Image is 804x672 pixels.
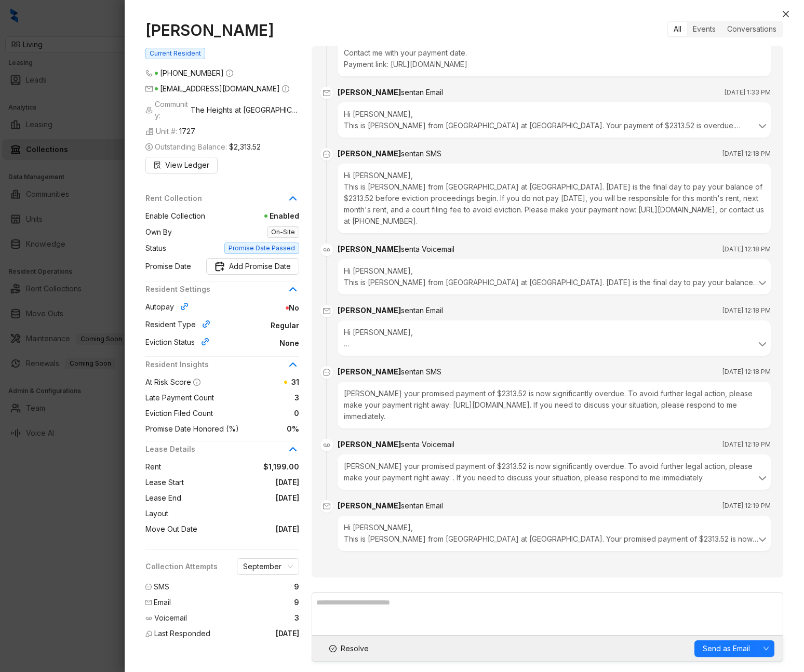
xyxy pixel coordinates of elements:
[668,22,687,36] div: All
[722,501,771,511] span: [DATE] 12:19 PM
[401,149,441,158] span: sent an SMS
[294,581,299,593] span: 9
[722,305,771,316] span: [DATE] 12:18 PM
[145,423,239,435] span: Promise Date Honored (%)
[197,523,299,535] span: [DATE]
[165,159,209,171] span: View Ledger
[344,522,765,545] div: Hi [PERSON_NAME], This is [PERSON_NAME] from [GEOGRAPHIC_DATA] at [GEOGRAPHIC_DATA]. Your promise...
[703,643,750,654] span: Send as Email
[320,305,333,317] span: mail
[145,492,181,504] span: Lease End
[145,584,152,590] span: message
[145,599,152,606] span: mail
[401,440,454,449] span: sent a Voicemail
[145,630,152,637] img: Last Responded Icon
[145,48,205,59] span: Current Resident
[338,500,443,512] div: [PERSON_NAME]
[145,193,287,204] span: Rent Collection
[145,378,191,386] span: At Risk Score
[344,327,765,350] div: Hi [PERSON_NAME], This is a final reminder that [DATE] is the last day to pay your outstanding ba...
[782,10,790,18] span: close
[145,106,153,114] img: building-icon
[145,359,287,370] span: Resident Insights
[229,261,291,272] span: Add Promise Date
[145,337,213,350] div: Eviction Status
[320,439,333,451] img: Voicemail Icon
[145,359,299,377] div: Resident Insights
[145,21,299,39] h1: [PERSON_NAME]
[401,88,443,97] span: sent an Email
[722,367,771,377] span: [DATE] 12:18 PM
[145,392,214,404] span: Late Payment Count
[320,640,378,657] button: Resolve
[161,461,299,473] span: $1,199.00
[154,612,187,624] span: Voicemail
[154,628,210,639] span: Last Responded
[213,408,299,419] span: 0
[160,84,280,93] span: [EMAIL_ADDRESS][DOMAIN_NAME]
[145,226,172,238] span: Own By
[338,164,771,233] div: Hi [PERSON_NAME], This is [PERSON_NAME] from [GEOGRAPHIC_DATA] at [GEOGRAPHIC_DATA]. [DATE] is th...
[401,367,441,376] span: sent an SMS
[145,141,261,153] span: Outstanding Balance:
[145,477,184,488] span: Lease Start
[320,244,333,256] img: Voicemail Icon
[763,646,769,652] span: down
[338,366,441,378] div: [PERSON_NAME]
[341,643,369,654] span: Resolve
[214,392,299,404] span: 3
[179,126,195,137] span: 1727
[145,615,152,622] img: Voicemail Icon
[206,258,299,275] button: Promise DateAdd Promise Date
[722,149,771,159] span: [DATE] 12:18 PM
[145,193,299,210] div: Rent Collection
[145,408,213,419] span: Eviction Filed Count
[145,126,195,137] span: Unit #:
[722,244,771,254] span: [DATE] 12:18 PM
[338,30,771,76] div: Hi [PERSON_NAME], your payment of $2313.52 is overdue. Please make the payment immediately to avo...
[145,261,191,272] span: Promise Date
[338,87,443,98] div: [PERSON_NAME]
[294,612,299,624] span: 3
[226,70,233,77] span: info-circle
[145,210,205,222] span: Enable Collection
[154,581,169,593] span: SMS
[338,382,771,428] div: [PERSON_NAME] your promised payment of $2313.52 is now significantly overdue. To avoid further le...
[145,70,153,77] span: phone
[667,21,783,37] div: segmented control
[145,443,299,461] div: Lease Details
[320,366,333,379] span: message
[320,500,333,513] span: mail
[160,69,224,77] span: [PHONE_NUMBER]
[145,561,218,572] span: Collection Attempts
[780,8,792,20] button: Close
[722,439,771,450] span: [DATE] 12:19 PM
[145,284,299,301] div: Resident Settings
[239,423,299,435] span: 0%
[145,99,299,122] span: Community:
[344,265,765,288] div: Hi [PERSON_NAME], This is [PERSON_NAME] from [GEOGRAPHIC_DATA] at [GEOGRAPHIC_DATA]. [DATE] is th...
[181,492,299,504] span: [DATE]
[338,305,443,316] div: [PERSON_NAME]
[294,597,299,608] span: 9
[243,559,293,574] span: September
[145,319,215,332] div: Resident Type
[154,162,161,169] span: file-search
[215,320,299,331] span: Regular
[145,127,154,136] img: building-icon
[329,645,337,652] span: check-circle
[145,85,153,92] span: mail
[344,461,765,483] div: [PERSON_NAME] your promised payment of $2313.52 is now significantly overdue. To avoid further le...
[267,226,299,238] span: On-Site
[145,243,166,254] span: Status
[205,210,299,222] span: Enabled
[145,508,168,519] span: Layout
[213,338,299,349] span: None
[191,104,299,116] span: The Heights at [GEOGRAPHIC_DATA]
[282,85,289,92] span: info-circle
[224,243,299,254] span: Promise Date Passed
[338,148,441,159] div: [PERSON_NAME]
[687,22,721,36] div: Events
[291,378,299,386] span: 31
[145,461,161,473] span: Rent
